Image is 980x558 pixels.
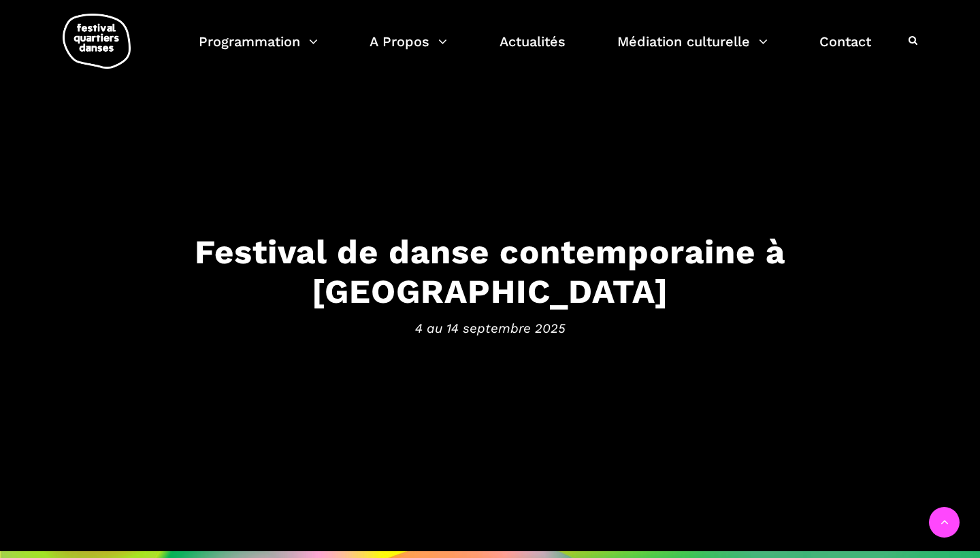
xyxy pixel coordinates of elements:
h3: Festival de danse contemporaine à [GEOGRAPHIC_DATA] [68,231,912,312]
a: Actualités [500,30,566,70]
a: Contact [819,30,871,70]
a: A Propos [370,30,447,70]
img: logo-fqd-med [63,14,131,69]
span: 4 au 14 septembre 2025 [68,318,912,339]
a: Médiation culturelle [617,30,768,70]
a: Programmation [199,30,318,70]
